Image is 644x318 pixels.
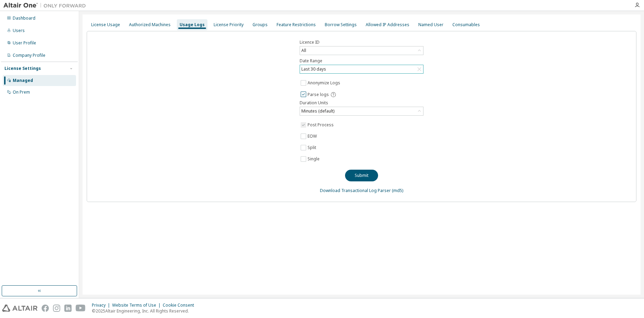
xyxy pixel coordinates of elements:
div: Users [13,28,25,33]
div: Company Profile [13,53,45,58]
label: Split [308,144,318,152]
div: Minutes (default) [300,107,335,115]
div: Allowed IP Addresses [366,22,409,28]
img: instagram.svg [53,305,60,312]
div: All [300,47,307,54]
p: © 2025 Altair Engineering, Inc. All Rights Reserved. [92,308,198,314]
div: Website Terms of Use [112,303,163,308]
div: Named User [418,22,443,28]
div: License Priority [214,22,244,28]
div: Privacy [92,303,112,308]
div: Authorized Machines [129,22,171,28]
img: linkedin.svg [64,305,72,312]
div: Dashboard [13,15,35,21]
label: Licence ID [300,40,423,45]
label: Anonymize Logs [308,79,342,87]
img: facebook.svg [42,305,49,312]
button: Submit [345,170,378,181]
div: Usage Logs [180,22,205,28]
a: (md5) [392,188,403,193]
div: Borrow Settings [325,22,357,28]
div: Managed [13,78,33,83]
div: Minutes (default) [300,107,423,115]
label: Post Process [308,121,335,129]
label: EOW [308,132,318,140]
div: License Settings [4,66,41,71]
img: youtube.svg [76,305,86,312]
img: Altair One [3,2,89,9]
img: altair_logo.svg [2,305,37,312]
div: Cookie Consent [163,303,198,308]
div: On Prem [13,89,30,95]
a: Download Transactional Log Parser [320,188,391,193]
div: Last 30 days [300,65,423,73]
div: License Usage [91,22,120,28]
span: Parse logs [308,92,329,97]
div: Last 30 days [300,65,327,73]
div: Consumables [452,22,480,28]
div: User Profile [13,40,36,46]
label: Date Range [300,58,423,64]
label: Single [308,155,321,163]
label: Duration Units [300,100,423,106]
div: Groups [253,22,268,28]
div: All [300,46,423,55]
div: Feature Restrictions [277,22,316,28]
